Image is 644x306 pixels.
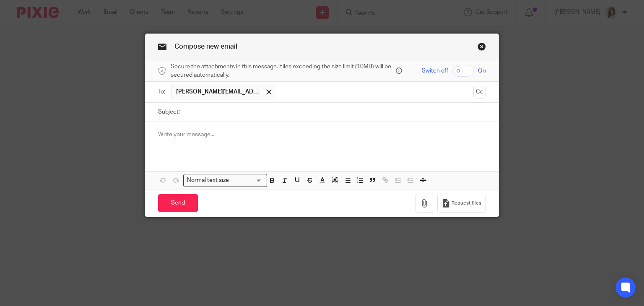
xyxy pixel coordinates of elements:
[478,42,486,54] a: Close this dialog window
[232,176,262,185] input: Search for option
[185,176,231,185] span: Normal text size
[473,86,486,99] button: Cc
[183,174,267,187] div: Search for option
[452,200,481,207] span: Request files
[158,88,167,96] label: To:
[422,67,448,75] span: Switch off
[174,43,237,50] span: Compose new email
[171,62,394,80] span: Secure the attachments in this message. Files exceeding the size limit (10MB) will be secured aut...
[158,194,198,212] input: Send
[478,67,486,75] span: On
[158,108,180,116] label: Subject:
[437,194,486,213] button: Request files
[176,88,260,96] span: [PERSON_NAME][EMAIL_ADDRESS][PERSON_NAME][DOMAIN_NAME]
